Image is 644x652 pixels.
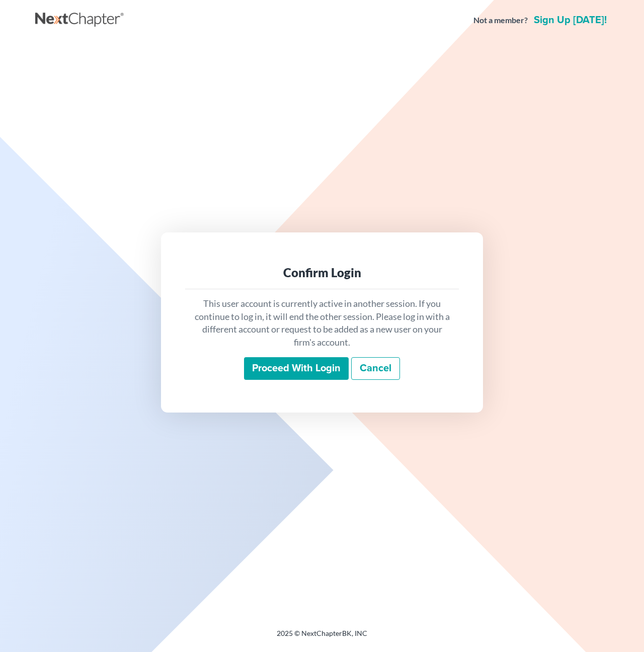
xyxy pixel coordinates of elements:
[35,628,609,646] div: 2025 © NextChapterBK, INC
[532,15,609,25] a: Sign up [DATE]!
[193,297,451,349] p: This user account is currently active in another session. If you continue to log in, it will end ...
[244,357,349,380] input: Proceed with login
[351,357,400,380] a: Cancel
[473,15,528,26] strong: Not a member?
[193,265,451,281] div: Confirm Login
